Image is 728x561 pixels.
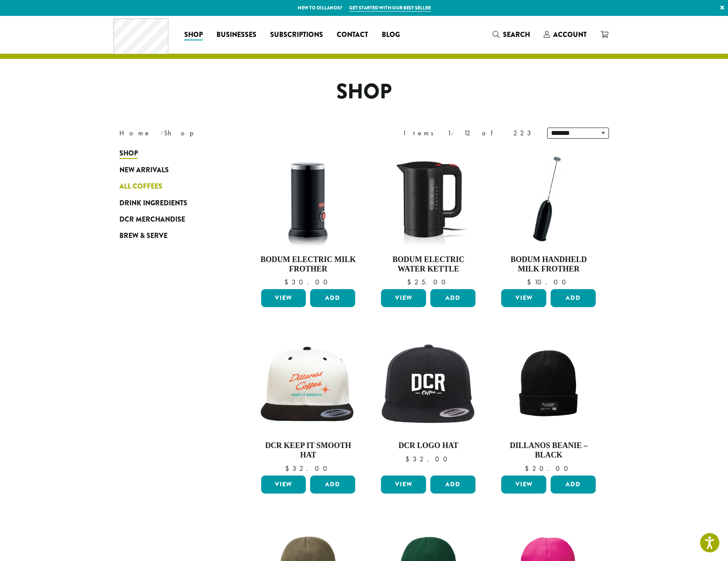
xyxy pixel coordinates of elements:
[349,4,431,12] a: Get started with our best seller
[259,345,357,425] img: keep-it-smooth-hat.png
[261,289,306,307] a: View
[379,149,478,248] img: DP3955.01.png
[486,27,537,42] a: Search
[119,231,168,241] span: Brew & Serve
[259,441,358,460] h4: DCR Keep It Smooth Hat
[499,149,598,248] img: DP3927.01-002.png
[284,277,332,287] bdi: 30.00
[216,30,256,40] span: Businesses
[285,464,331,473] bdi: 32.00
[119,198,187,209] span: Drink Ingredients
[119,178,222,195] a: All Coffees
[499,149,598,286] a: Bodum Handheld Milk Frother $10.00
[553,30,587,40] span: Account
[381,476,426,494] a: View
[119,128,151,137] a: Home
[499,441,598,460] h4: Dillanos Beanie – Black
[259,149,357,248] img: DP3954.01-002.png
[404,128,534,138] div: Items 1-12 of 223
[405,454,413,463] span: $
[527,277,534,287] span: $
[379,149,478,286] a: Bodum Electric Water Kettle $25.00
[119,148,138,159] span: Shop
[379,335,478,472] a: DCR Logo Hat $32.00
[379,255,478,274] h4: Bodum Electric Water Kettle
[405,454,451,463] bdi: 32.00
[119,211,222,228] a: DCR Merchandise
[382,30,400,40] span: Blog
[499,255,598,274] h4: Bodum Handheld Milk Frother
[259,149,358,286] a: Bodum Electric Milk Frother $30.00
[184,30,203,40] span: Shop
[527,277,570,287] bdi: 10.00
[119,214,185,225] span: DCR Merchandise
[119,162,222,178] a: New Arrivals
[337,30,368,40] span: Contact
[407,277,450,287] bdi: 25.00
[119,145,222,162] a: Shop
[119,228,222,244] a: Brew & Serve
[430,476,475,494] button: Add
[259,255,358,274] h4: Bodum Electric Milk Frother
[261,476,306,494] a: View
[381,289,426,307] a: View
[525,464,532,473] span: $
[525,464,572,473] bdi: 20.00
[113,79,615,104] h1: Shop
[430,289,475,307] button: Add
[310,289,355,307] button: Add
[310,476,355,494] button: Add
[284,277,292,287] span: $
[177,28,210,42] a: Shop
[551,476,596,494] button: Add
[379,441,478,451] h4: DCR Logo Hat
[499,335,598,472] a: Dillanos Beanie – Black $20.00
[270,30,323,40] span: Subscriptions
[160,125,163,138] span: ›
[503,30,530,40] span: Search
[499,335,598,434] img: Beanie-Black-scaled.png
[259,335,358,472] a: DCR Keep It Smooth Hat $32.00
[379,342,478,428] img: dcr-hat.png
[119,181,162,192] span: All Coffees
[119,195,222,211] a: Drink Ingredients
[501,289,546,307] a: View
[551,289,596,307] button: Add
[119,128,351,138] nav: Breadcrumb
[501,476,546,494] a: View
[285,464,292,473] span: $
[119,165,169,176] span: New Arrivals
[407,277,414,287] span: $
